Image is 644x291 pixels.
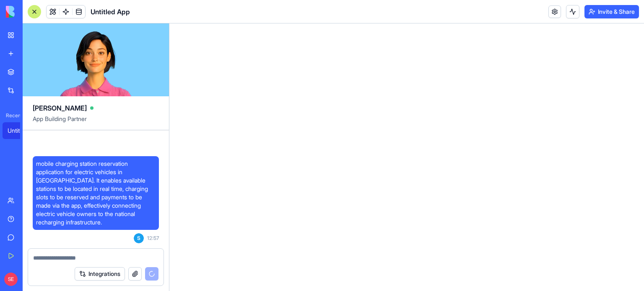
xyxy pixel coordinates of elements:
img: logo [6,6,58,18]
span: [PERSON_NAME] [33,103,87,113]
span: 12:57 [147,235,159,242]
span: mobile charging station reservation application for electric vehicles in [GEOGRAPHIC_DATA]. It en... [36,160,156,227]
span: Recent [3,112,20,119]
button: Invite & Share [584,5,639,18]
span: Untitled App [91,7,130,17]
span: SE [4,273,18,286]
span: S [134,233,144,243]
span: App Building Partner [33,115,159,130]
button: Integrations [75,267,125,281]
a: Untitled App [3,122,36,139]
div: Untitled App [8,126,31,135]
